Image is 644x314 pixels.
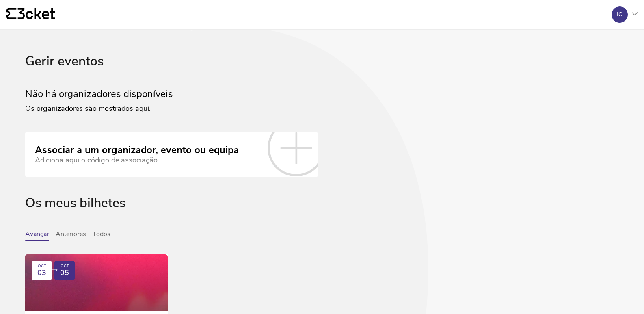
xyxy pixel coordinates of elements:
a: {' '} [6,8,55,22]
button: Avançar [25,230,49,241]
div: IO [617,11,623,18]
p: Os organizadores são mostrados aqui. [25,100,619,113]
h2: Não há organizadores disponíveis [25,89,619,100]
button: Anteriores [56,230,86,241]
g: {' '} [6,8,16,19]
div: OCT [38,264,46,269]
button: Todos [93,230,110,241]
div: OCT [61,264,69,269]
span: 03 [37,269,46,277]
div: Os meus bilhetes [25,196,619,230]
a: Associar a um organizador, evento ou equipa Adiciona aqui o código de associação [25,132,318,177]
div: Associar a um organizador, evento ou equipa [35,145,239,156]
div: Gerir eventos [25,54,619,89]
span: 05 [60,269,69,277]
div: Adiciona aqui o código de associação [35,156,239,165]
